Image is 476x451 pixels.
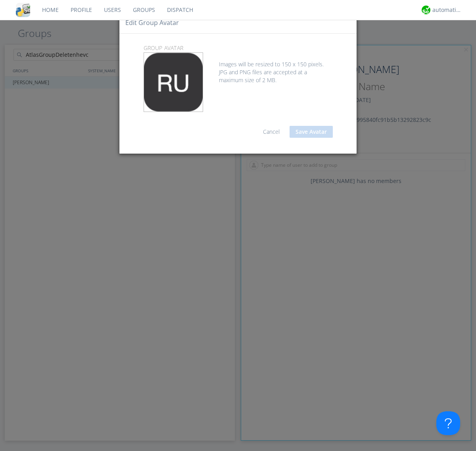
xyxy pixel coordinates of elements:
[138,44,339,52] p: group Avatar
[144,52,333,84] div: Images will be resized to 150 x 150 pixels. JPG and PNG files are accepted at a maximum size of 2...
[432,6,462,14] div: automation+atlas
[290,126,333,138] button: Save Avatar
[125,18,179,27] h4: Edit group Avatar
[422,6,430,14] img: d2d01cd9b4174d08988066c6d424eccd
[144,53,203,112] img: 373638.png
[16,3,30,17] img: cddb5a64eb264b2086981ab96f4c1ba7
[263,128,280,135] a: Cancel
